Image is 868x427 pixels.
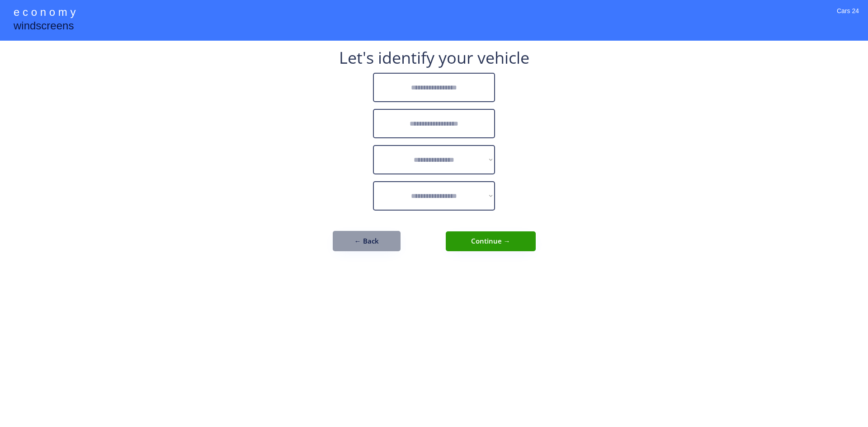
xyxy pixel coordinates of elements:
[339,50,529,66] div: Let's identify your vehicle
[14,5,75,22] div: e c o n o m y
[446,231,536,251] button: Continue →
[333,231,401,251] button: ← Back
[837,7,859,27] div: Cars 24
[14,18,74,36] div: windscreens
